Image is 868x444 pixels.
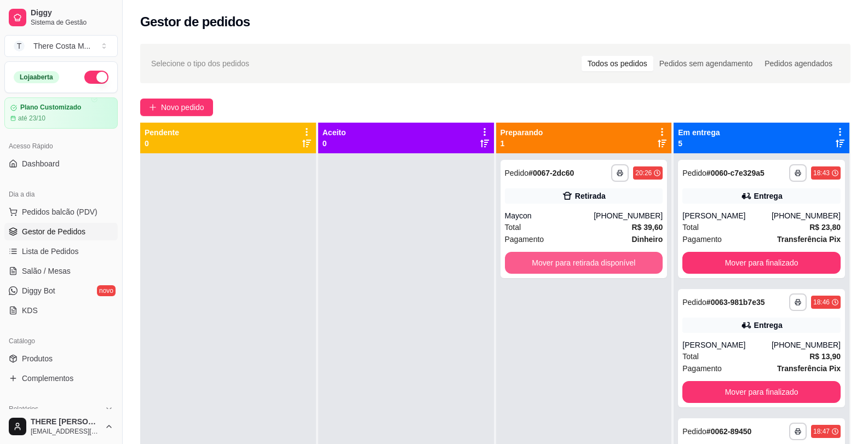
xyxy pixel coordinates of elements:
span: Dashboard [22,158,60,169]
span: [EMAIL_ADDRESS][DOMAIN_NAME] [31,427,100,436]
p: Preparando [501,127,543,138]
h2: Gestor de pedidos [140,13,250,31]
strong: R$ 13,90 [809,352,841,361]
p: Aceito [323,127,346,138]
div: 18:47 [813,427,830,436]
div: 20:26 [635,169,652,177]
span: Pagamento [505,233,544,245]
div: Pedidos agendados [758,56,838,71]
button: Mover para finalizado [682,252,841,274]
p: Em entrega [678,127,720,138]
div: Loja aberta [14,71,59,83]
span: plus [149,103,157,111]
span: Selecione o tipo dos pedidos [151,57,249,70]
div: [PERSON_NAME] [682,210,772,221]
span: Pedidos balcão (PDV) [22,206,97,217]
span: Diggy Bot [22,285,55,296]
span: Pedido [682,427,706,436]
span: Total [682,350,699,362]
span: Relatórios [9,405,38,413]
div: Todos os pedidos [582,56,653,71]
strong: # 0067-2dc60 [528,169,574,177]
p: Pendente [145,127,179,138]
button: Novo pedido [140,99,213,116]
span: Salão / Mesas [22,266,71,276]
p: 1 [501,138,543,149]
strong: R$ 39,60 [631,223,663,232]
a: Lista de Pedidos [4,243,118,260]
button: Mover para retirada disponível [505,252,663,274]
span: Pedido [682,169,706,177]
div: Pedidos sem agendamento [653,56,758,71]
strong: Dinheiro [631,235,663,244]
p: 0 [145,138,179,149]
strong: # 0060-c7e329a5 [706,169,764,177]
article: até 23/10 [18,114,45,123]
button: THERE [PERSON_NAME][EMAIL_ADDRESS][DOMAIN_NAME] [4,413,118,440]
a: Salão / Mesas [4,262,118,280]
div: [PHONE_NUMBER] [594,210,663,221]
a: Plano Customizadoaté 23/10 [4,97,118,129]
a: Gestor de Pedidos [4,223,118,240]
span: KDS [22,305,38,316]
strong: Transferência Pix [777,235,841,244]
div: Dia a dia [4,186,118,203]
a: KDS [4,302,118,319]
div: 18:43 [813,169,830,177]
span: THERE [PERSON_NAME] [31,417,100,427]
span: Sistema de Gestão [31,18,113,27]
span: Pedido [505,169,529,177]
p: 5 [678,138,720,149]
a: DiggySistema de Gestão [4,4,118,31]
div: [PHONE_NUMBER] [772,210,841,221]
div: [PERSON_NAME] [682,339,772,350]
span: T [14,41,25,51]
span: Novo pedido [161,101,204,113]
strong: # 0063-981b7e35 [706,298,765,307]
div: Retirada [575,191,606,201]
div: Acesso Rápido [4,137,118,155]
p: 0 [323,138,346,149]
span: Complementos [22,373,73,384]
div: Entrega [754,191,783,201]
div: Maycon [505,210,594,221]
article: Plano Customizado [20,103,81,112]
button: Mover para finalizado [682,381,841,403]
strong: # 0062-89450 [706,427,752,436]
span: Pedido [682,298,706,307]
div: Catálogo [4,332,118,350]
span: Gestor de Pedidos [22,226,85,237]
button: Alterar Status [84,71,108,84]
a: Diggy Botnovo [4,282,118,299]
span: Lista de Pedidos [22,246,79,257]
span: Pagamento [682,362,722,374]
div: 18:46 [813,298,830,307]
a: Produtos [4,350,118,367]
span: Total [682,221,699,233]
a: Complementos [4,370,118,387]
a: Dashboard [4,155,118,172]
div: Entrega [754,320,783,331]
strong: Transferência Pix [777,364,841,373]
div: [PHONE_NUMBER] [772,339,841,350]
strong: R$ 23,80 [809,223,841,232]
button: Select a team [4,35,118,57]
span: Produtos [22,353,53,364]
span: Total [505,221,521,233]
span: Diggy [31,8,113,18]
span: Pagamento [682,233,722,245]
div: There Costa M ... [33,41,90,51]
button: Pedidos balcão (PDV) [4,203,118,221]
